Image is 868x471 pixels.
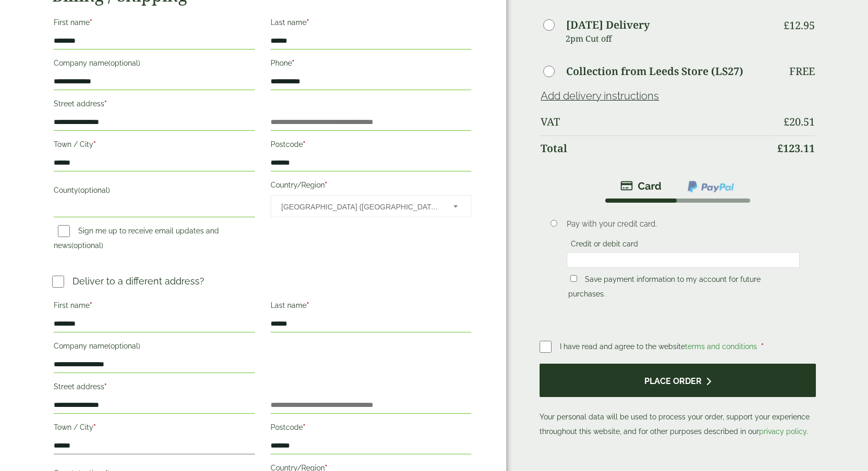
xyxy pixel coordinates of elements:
[71,241,103,250] span: (optional)
[307,301,309,309] abbr: required
[271,178,472,195] label: Country/Region
[303,140,305,148] abbr: required
[78,186,110,194] span: (optional)
[789,65,815,78] p: Free
[303,423,305,431] abbr: required
[282,196,440,218] span: United Kingdom (UK)
[784,115,815,129] bdi: 20.51
[685,342,757,351] a: terms and conditions
[54,379,255,397] label: Street address
[325,181,327,189] abbr: required
[54,96,255,114] label: Street address
[90,301,92,309] abbr: required
[108,342,140,350] span: (optional)
[54,298,255,316] label: First name
[93,140,96,148] abbr: required
[761,342,764,351] abbr: required
[620,180,662,192] img: stripe.png
[271,195,472,217] span: Country/Region
[72,274,204,288] p: Deliver to a different address?
[540,364,816,439] p: Your personal data will be used to process your order, support your experience throughout this we...
[777,141,815,155] bdi: 123.11
[104,382,107,391] abbr: required
[271,15,472,33] label: Last name
[541,109,770,134] th: VAT
[271,137,472,155] label: Postcode
[271,298,472,316] label: Last name
[566,20,650,30] label: [DATE] Delivery
[567,240,642,251] label: Credit or debit card
[54,56,255,73] label: Company name
[570,255,797,265] iframe: Secure card payment input frame
[568,275,761,301] label: Save payment information to my account for future purchases.
[784,115,789,129] span: £
[541,90,659,102] a: Add delivery instructions
[687,180,735,193] img: ppcp-gateway.png
[54,15,255,33] label: First name
[58,225,70,237] input: Sign me up to receive email updates and news(optional)
[784,18,815,32] bdi: 12.95
[541,135,770,161] th: Total
[566,31,770,46] p: 2pm Cut off
[104,100,107,108] abbr: required
[292,59,295,67] abbr: required
[54,183,255,201] label: County
[567,218,800,230] p: Pay with your credit card.
[93,423,96,431] abbr: required
[54,339,255,356] label: Company name
[108,59,140,67] span: (optional)
[560,342,759,351] span: I have read and agree to the website
[777,141,783,155] span: £
[90,18,92,27] abbr: required
[54,137,255,155] label: Town / City
[271,420,472,438] label: Postcode
[784,18,789,32] span: £
[54,420,255,438] label: Town / City
[540,364,816,398] button: Place order
[759,427,806,436] a: privacy policy
[54,227,219,253] label: Sign me up to receive email updates and news
[271,56,472,73] label: Phone
[307,18,309,27] abbr: required
[566,66,743,77] label: Collection from Leeds Store (LS27)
